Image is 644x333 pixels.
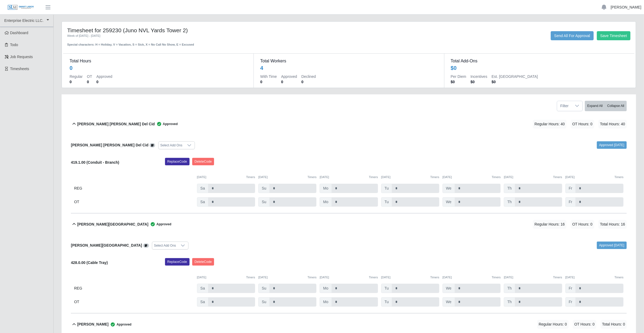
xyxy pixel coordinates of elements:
[71,143,148,147] b: [PERSON_NAME] [PERSON_NAME] Del Cid
[67,34,297,38] div: Week of [DATE] - [DATE]
[320,284,332,293] span: Mo
[381,275,439,280] div: [DATE]
[565,184,576,193] span: Fr
[150,143,155,147] a: View/Edit Notes
[10,43,18,47] span: Todo
[192,258,214,266] button: DeleteCode
[381,197,392,207] span: Tu
[492,175,501,179] button: Timers
[70,58,247,64] dt: Total Hours
[320,275,378,280] div: [DATE]
[197,197,208,207] span: Sa
[320,175,378,179] div: [DATE]
[260,58,437,64] dt: Total Workers
[71,243,142,247] b: [PERSON_NAME][GEOGRAPHIC_DATA]
[504,297,515,307] span: Th
[67,27,297,34] h4: Timesheet for 259230 (Juno NVL Yards Tower 2)
[77,121,155,127] b: [PERSON_NAME] [PERSON_NAME] Del Cid
[70,74,83,79] dt: Regular
[71,113,627,135] button: [PERSON_NAME] [PERSON_NAME] Del Cid Approved Regular Hours: 40 OT Hours: 0 Total Hours: 40
[597,31,630,40] button: Save Timesheet
[281,74,297,79] dt: Approved
[533,220,566,229] span: Regular Hours: 16
[597,242,627,249] a: Approved [DATE]
[533,120,566,129] span: Regular Hours: 40
[301,79,316,85] dd: 0
[301,74,316,79] dt: Declined
[108,322,131,327] span: Approved
[281,79,297,85] dd: 0
[10,55,33,59] span: Job Requests
[381,297,392,307] span: Tu
[71,160,119,165] b: 419.1.00 (Conduit - Branch)
[492,79,538,85] dd: $0
[197,284,208,293] span: Sa
[571,220,594,229] span: OT Hours: 0
[74,297,194,307] div: OT
[492,275,501,280] button: Timers
[197,297,208,307] span: Sa
[585,101,605,111] button: Expand All
[70,64,73,72] div: 0
[451,64,457,72] div: $0
[504,284,515,293] span: Th
[442,197,455,207] span: We
[442,275,501,280] div: [DATE]
[192,158,214,165] button: DeleteCode
[87,74,92,79] dt: OT
[565,175,623,179] div: [DATE]
[504,175,562,179] div: [DATE]
[442,175,501,179] div: [DATE]
[258,275,316,280] div: [DATE]
[74,284,194,293] div: REG
[585,101,627,111] div: bulk actions
[77,322,108,327] b: [PERSON_NAME]
[197,175,255,179] div: [DATE]
[10,31,29,35] span: Dashboard
[611,5,641,10] a: [PERSON_NAME]
[74,184,194,193] div: REG
[442,297,455,307] span: We
[246,275,255,280] button: Timers
[74,197,194,207] div: OT
[369,275,378,280] button: Timers
[258,184,270,193] span: Su
[504,197,515,207] span: Th
[71,214,627,235] button: [PERSON_NAME][GEOGRAPHIC_DATA] Approved Regular Hours: 16 OT Hours: 0 Total Hours: 16
[87,79,92,85] dd: 0
[10,67,29,71] span: Timesheets
[565,275,623,280] div: [DATE]
[70,79,83,85] dd: 0
[152,242,178,249] div: Select Add Ons
[143,243,149,247] a: View/Edit Notes
[598,220,627,229] span: Total Hours: 16
[246,175,255,179] button: Timers
[258,175,316,179] div: [DATE]
[470,79,487,85] dd: $0
[551,31,594,40] button: Send All For Approval
[320,197,332,207] span: Mo
[320,184,332,193] span: Mo
[553,175,562,179] button: Timers
[381,184,392,193] span: Tu
[451,74,466,79] dt: Per Diem
[96,79,112,85] dd: 0
[451,79,466,85] dd: $0
[96,74,112,79] dt: Approved
[197,184,208,193] span: Sa
[430,275,439,280] button: Timers
[537,320,569,329] span: Regular Hours: 0
[71,260,108,265] b: 428.0.00 (Cable Tray)
[148,222,171,227] span: Approved
[155,121,178,127] span: Approved
[614,175,623,179] button: Timers
[197,275,255,280] div: [DATE]
[442,284,455,293] span: We
[7,5,34,10] img: SLM Logo
[504,275,562,280] div: [DATE]
[159,142,184,149] div: Select Add Ons
[614,275,623,280] button: Timers
[381,175,439,179] div: [DATE]
[565,297,576,307] span: Fr
[565,284,576,293] span: Fr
